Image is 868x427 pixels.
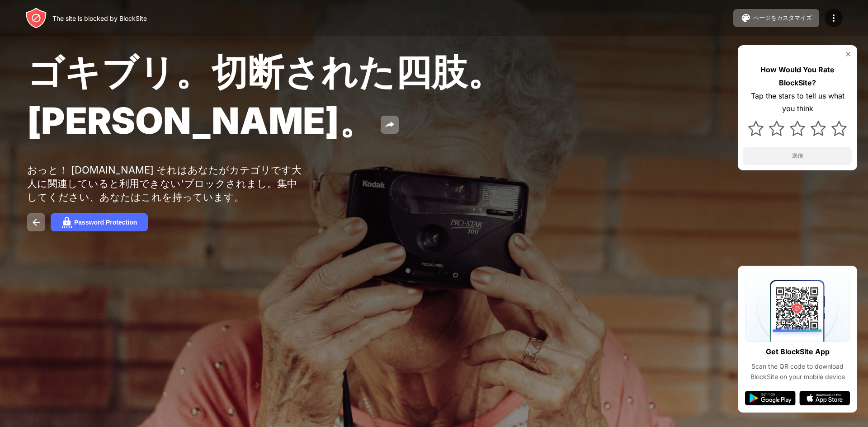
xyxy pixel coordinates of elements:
[790,121,805,136] img: star.svg
[61,217,72,228] img: password.svg
[384,119,395,130] img: share.svg
[745,273,850,342] img: qrcode.svg
[52,14,147,22] div: The site is blocked by BlockSite
[745,391,796,405] img: google-play.svg
[743,63,852,89] div: How Would You Rate BlockSite?
[748,121,764,136] img: star.svg
[828,13,839,23] img: menu-icon.svg
[74,219,137,226] div: Password Protection
[27,50,504,142] span: ゴキブリ。切断された四肢。[PERSON_NAME]。
[811,121,826,136] img: star.svg
[743,147,852,165] button: 送信
[753,14,812,22] div: ページをカスタマイズ
[831,121,847,136] img: star.svg
[766,345,830,358] div: Get BlockSite App
[31,217,42,228] img: back.svg
[844,51,852,58] img: rate-us-close.svg
[741,13,751,23] img: pallet.svg
[799,391,850,405] img: app-store.svg
[769,121,784,136] img: star.svg
[27,164,307,204] div: おっと！ [DOMAIN_NAME] それはあなたがカテゴリです大人に関連していると利用できない'ブロックされまし。集中してください、あなたはこれを持っています。
[733,9,819,27] button: ページをカスタマイズ
[745,361,850,382] div: Scan the QR code to download BlockSite on your mobile device
[743,89,852,116] div: Tap the stars to tell us what you think
[25,7,47,29] img: header-logo.svg
[51,213,148,231] button: Password Protection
